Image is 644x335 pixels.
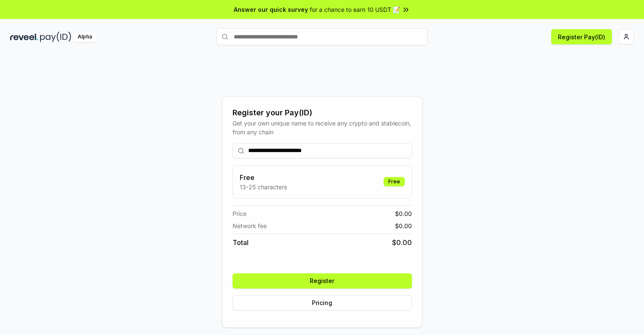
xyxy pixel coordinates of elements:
[40,32,71,42] img: pay_id
[384,177,405,186] div: Free
[233,295,412,310] button: Pricing
[73,32,97,42] div: Alpha
[233,273,412,289] button: Register
[395,221,412,230] span: $ 0.00
[234,5,308,14] span: Answer our quick survey
[233,119,412,136] div: Get your own unique name to receive any crypto and stablecoin, from any chain
[551,29,612,44] button: Register Pay(ID)
[233,107,412,119] div: Register your Pay(ID)
[240,172,287,182] h3: Free
[310,5,400,14] span: for a chance to earn 10 USDT 📝
[10,32,38,42] img: reveel_dark
[240,182,287,191] p: 13-25 characters
[233,221,267,230] span: Network fee
[392,237,412,248] span: $ 0.00
[233,237,249,248] span: Total
[395,209,412,218] span: $ 0.00
[233,209,246,218] span: Price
